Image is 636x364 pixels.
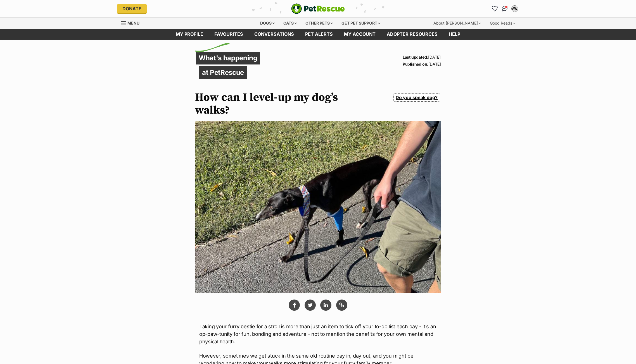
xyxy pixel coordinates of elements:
a: Do you speak dog? [393,93,440,102]
a: My profile [170,29,209,40]
a: My account [338,29,381,40]
div: About [PERSON_NAME] [429,18,485,29]
a: Adopter resources [381,29,443,40]
p: [DATE] [403,54,441,61]
p: What's happening [196,52,260,64]
a: Donate [117,4,147,13]
div: Get pet support [338,18,384,29]
strong: Last updated: [403,55,428,59]
a: Help [443,29,466,40]
a: Pet alerts [300,29,338,40]
a: conversations [249,29,300,40]
div: Other pets [302,18,337,29]
a: Share via Twitter [305,300,316,311]
span: Menu [127,21,139,25]
button: Copy link [336,300,347,311]
p: at PetRescue [199,66,247,79]
a: PetRescue [291,3,345,14]
div: Good Reads [486,18,519,29]
p: Taking your furry bestie for a stroll is more than just an item to tick off your to-do list each ... [199,323,437,345]
div: Dogs [256,18,279,29]
strong: Published on: [403,62,428,66]
button: My account [510,4,519,13]
ul: Account quick links [490,4,519,13]
div: AW [512,6,518,11]
a: Conversations [500,4,509,13]
button: Share via facebook [289,300,300,311]
a: Share via Linkedin [320,300,331,311]
img: chat-41dd97257d64d25036548639549fe6c8038ab92f7586957e7f3b1b290dea8141.svg [502,6,508,11]
a: Favourites [490,4,499,13]
img: decorative flick [195,43,230,52]
p: [DATE] [403,61,441,68]
img: logo-e224e6f780fb5917bec1dbf3a21bbac754714ae5b6737aabdf751b685950b380.svg [291,3,345,14]
a: Favourites [209,29,249,40]
h1: How can I level-up my dog’s walks? [195,91,355,117]
img: qi5wkqbhclclyxadmz3o.jpg [195,121,441,293]
div: Cats [279,18,301,29]
a: Menu [121,18,143,28]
